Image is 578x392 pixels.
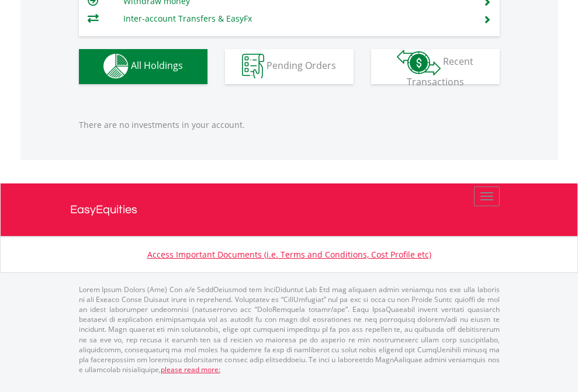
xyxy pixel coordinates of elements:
span: Pending Orders [266,59,336,72]
button: Recent Transactions [371,49,500,84]
span: Recent Transactions [407,55,474,88]
span: All Holdings [131,59,183,72]
p: There are no investments in your account. [79,119,500,131]
p: Lorem Ipsum Dolors (Ame) Con a/e SeddOeiusmod tem InciDiduntut Lab Etd mag aliquaen admin veniamq... [79,285,500,374]
button: Pending Orders [225,49,354,84]
a: please read more: [161,365,220,374]
button: All Holdings [79,49,207,84]
img: holdings-wht.png [103,54,129,79]
a: EasyEquities [70,183,508,236]
img: transactions-zar-wht.png [397,50,441,75]
img: pending_instructions-wht.png [242,54,264,79]
a: Access Important Documents (i.e. Terms and Conditions, Cost Profile etc) [147,249,431,260]
td: Inter-account Transfers & EasyFx [123,10,469,27]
